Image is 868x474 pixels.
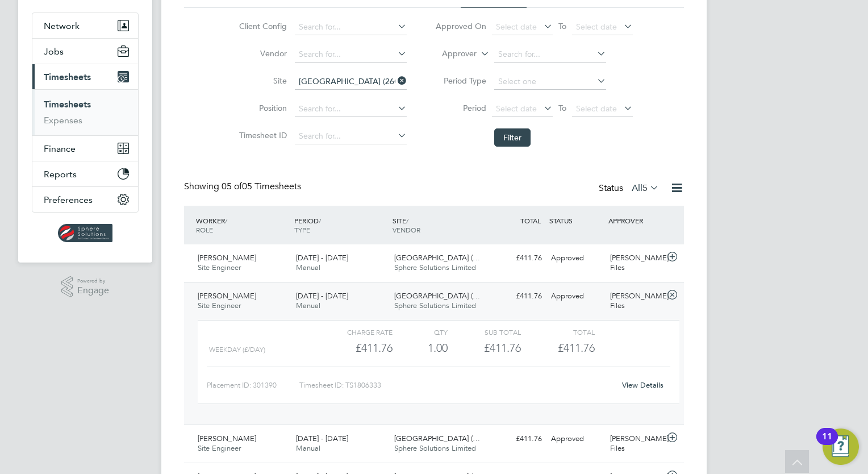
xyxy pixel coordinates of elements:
span: Select date [496,22,537,32]
span: Site Engineer [198,263,241,272]
div: £411.76 [448,339,521,357]
span: To [555,101,570,115]
span: [PERSON_NAME] [198,434,256,443]
div: £411.76 [487,287,546,306]
span: 05 of [222,181,242,192]
div: Approved [546,430,606,448]
div: Approved [546,287,606,306]
span: Network [44,20,80,31]
div: 1.00 [393,339,448,357]
a: Expenses [44,115,82,126]
input: Search for... [295,47,407,63]
span: / [225,216,227,225]
span: / [319,216,321,225]
button: Finance [32,136,138,161]
input: Search for... [494,47,606,63]
button: Reports [32,161,138,186]
div: Placement ID: 301390 [207,376,299,394]
span: Manual [296,443,320,453]
span: Select date [576,22,617,32]
span: Powered by [77,276,109,286]
button: Open Resource Center, 11 new notifications [823,429,859,465]
button: Filter [494,128,531,147]
div: £411.76 [487,249,546,268]
div: APPROVER [606,210,665,231]
div: £411.76 [487,430,546,448]
div: QTY [393,325,448,339]
span: TYPE [294,225,310,234]
a: Powered byEngage [61,276,110,298]
div: Sub Total [448,325,521,339]
div: WORKER [193,210,291,240]
span: [GEOGRAPHIC_DATA] (… [394,253,480,263]
span: [GEOGRAPHIC_DATA] (… [394,434,480,443]
span: Sphere Solutions Limited [394,263,476,272]
span: [GEOGRAPHIC_DATA] (… [394,291,480,301]
span: Site Engineer [198,301,241,310]
div: SITE [390,210,488,240]
span: / [406,216,408,225]
a: Timesheets [44,99,91,110]
div: STATUS [546,210,606,231]
button: Timesheets [32,64,138,89]
label: Timesheet ID [236,130,287,140]
div: Timesheet ID: TS1806333 [299,376,615,394]
div: Charge rate [319,325,393,339]
div: Timesheets [32,89,138,135]
span: 5 [642,182,648,194]
span: Engage [77,286,109,296]
span: Finance [44,143,76,154]
span: Site Engineer [198,443,241,453]
span: Weekday (£/day) [209,346,265,354]
span: 05 Timesheets [222,181,301,192]
span: Manual [296,263,320,272]
button: Preferences [32,187,138,212]
label: Vendor [236,48,287,59]
span: Sphere Solutions Limited [394,443,476,453]
input: Search for... [295,128,407,144]
img: spheresolutions-logo-retina.png [58,224,113,242]
div: [PERSON_NAME] Files [606,287,665,315]
label: Approver [425,48,477,60]
span: Manual [296,301,320,310]
div: £411.76 [319,339,393,357]
span: Jobs [44,46,64,57]
label: Approved On [435,21,486,31]
span: Select date [496,103,537,114]
span: Timesheets [44,72,91,82]
button: Network [32,13,138,38]
span: £411.76 [558,341,595,355]
span: [PERSON_NAME] [198,291,256,301]
span: Reports [44,169,77,180]
input: Search for... [295,19,407,35]
span: [DATE] - [DATE] [296,434,348,443]
a: View Details [622,380,663,390]
input: Search for... [295,101,407,117]
div: Showing [184,181,303,193]
input: Select one [494,74,606,90]
label: Client Config [236,21,287,31]
span: VENDOR [393,225,420,234]
span: ROLE [196,225,213,234]
span: To [555,19,570,34]
label: Period Type [435,76,486,86]
span: [DATE] - [DATE] [296,253,348,263]
button: Jobs [32,39,138,64]
input: Search for... [295,74,407,90]
div: 11 [822,436,832,451]
div: Approved [546,249,606,268]
span: Preferences [44,194,93,205]
span: [DATE] - [DATE] [296,291,348,301]
div: Total [521,325,594,339]
div: Status [599,181,661,197]
span: Sphere Solutions Limited [394,301,476,310]
span: TOTAL [520,216,541,225]
span: Select date [576,103,617,114]
span: [PERSON_NAME] [198,253,256,263]
label: Site [236,76,287,86]
div: [PERSON_NAME] Files [606,249,665,277]
label: Position [236,103,287,113]
label: All [632,182,659,194]
a: Go to home page [32,224,139,242]
div: PERIOD [291,210,390,240]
